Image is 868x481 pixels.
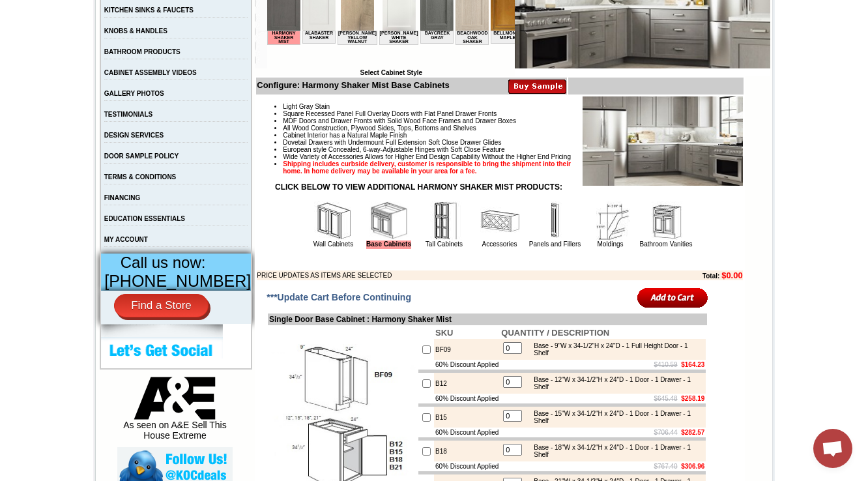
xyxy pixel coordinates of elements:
li: All Wood Construction, Plywood Sides, Tops, Bottoms and Shelves [283,124,742,132]
a: CABINET ASSEMBLY VIDEOS [104,69,197,76]
b: SKU [435,328,453,338]
div: As seen on A&E Sell This House Extreme [117,377,233,447]
td: 60% Discount Applied [434,428,500,437]
li: Dovetail Drawers with Undermount Full Extension Soft Close Drawer Glides [283,139,742,146]
a: TERMS & CONDITIONS [104,173,177,181]
td: 60% Discount Applied [434,394,500,403]
td: 60% Discount Applied [434,360,500,370]
a: Moldings [597,241,623,248]
li: MDF Doors and Drawer Fronts with Solid Wood Face Frames and Drawer Boxes [283,117,742,124]
td: B12 [434,373,500,394]
img: Bathroom Vanities [646,201,686,241]
strong: Shipping includes curbside delivery, customer is responsible to bring the shipment into their hom... [283,160,571,175]
input: Add to Cart [637,287,708,308]
b: $0.00 [721,270,743,280]
div: Open chat [813,429,852,468]
img: Product Image [583,96,743,186]
b: $258.19 [681,395,704,402]
a: BATHROOM PRODUCTS [104,48,181,55]
div: Base - 18"W x 34-1/2"H x 24"D - 1 Door - 1 Drawer - 1 Shelf [527,444,702,458]
li: Light Gray Stain [283,103,742,110]
b: $306.96 [681,463,704,470]
img: Accessories [480,201,519,241]
a: Wall Cabinets [313,241,353,248]
a: Bathroom Vanities [640,241,693,248]
img: Base Cabinets [369,201,409,241]
td: B18 [434,441,500,461]
b: Total: [702,272,719,280]
img: Tall Cabinets [425,201,464,241]
a: DOOR SAMPLE POLICY [104,153,179,160]
td: B15 [434,407,500,428]
a: Panels and Fillers [529,241,581,248]
b: Configure: Harmony Shaker Mist Base Cabinets [257,80,449,90]
a: Find a Store [114,294,209,317]
span: ***Update Cart Before Continuing [267,292,411,302]
div: Base - 15"W x 34-1/2"H x 24"D - 1 Door - 1 Drawer - 1 Shelf [527,410,702,424]
a: MY ACCOUNT [104,236,148,243]
b: $282.57 [681,429,704,436]
s: $645.48 [654,395,678,402]
s: $706.44 [654,429,678,436]
td: PRICE UPDATES AS ITEMS ARE SELECTED [257,270,631,280]
a: DESIGN SERVICES [104,132,164,139]
li: Cabinet Interior has a Natural Maple Finish [283,132,742,139]
a: KNOBS & HANDLES [104,27,167,35]
a: TESTIMONIALS [104,111,152,118]
li: Square Recessed Panel Full Overlay Doors with Flat Panel Drawer Fronts [283,110,742,117]
strong: CLICK BELOW TO VIEW ADDITIONAL HARMONY SHAKER MIST PRODUCTS: [275,182,562,192]
a: EDUCATION ESSENTIALS [104,215,185,222]
td: Single Door Base Cabinet : Harmony Shaker Mist [268,313,707,325]
a: GALLERY PHOTOS [104,90,164,97]
li: European style Concealed, 6-way-Adjustable Hinges with Soft Close Feature [283,146,742,153]
a: Accessories [482,241,517,248]
a: KITCHEN SINKS & FAUCETS [104,7,194,14]
li: Wide Variety of Accessories Allows for Higher End Design Capability Without the Higher End Pricing [283,153,742,160]
b: $164.23 [681,361,704,368]
a: FINANCING [104,194,141,201]
td: 60% Discount Applied [434,461,500,471]
span: Call us now: [121,254,206,271]
img: Moldings [591,201,630,241]
a: Base Cabinets [366,241,411,249]
td: BF09 [434,339,500,360]
td: Bellmonte Maple [224,59,257,72]
img: Wall Cabinets [314,201,353,241]
b: Select Cabinet Style [360,69,422,76]
b: QUANTITY / DESCRIPTION [501,328,609,338]
div: Base - 9"W x 34-1/2"H x 24"D - 1 Full Height Door - 1 Shelf [527,342,702,357]
a: Tall Cabinets [426,241,463,248]
div: Base - 12"W x 34-1/2"H x 24"D - 1 Door - 1 Drawer - 1 Shelf [527,376,702,390]
s: $410.59 [654,361,678,368]
s: $767.40 [654,463,678,470]
img: Panels and Fillers [536,201,575,241]
span: [PHONE_NUMBER] [104,272,251,290]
